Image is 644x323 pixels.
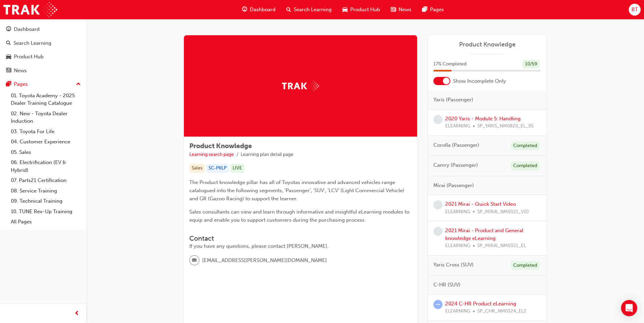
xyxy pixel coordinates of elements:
[6,26,11,33] span: guage-icon
[8,137,84,147] a: 04. Customer Experience
[6,81,11,87] span: pages-icon
[453,77,506,85] span: Show Incomplete Only
[445,301,516,307] a: 2024 C-HR Product eLearning
[445,201,516,207] a: 2021 Mirai - Quick Start Video
[445,307,470,315] span: ELEARNING
[189,242,412,250] div: If you have any questions, please contact [PERSON_NAME].
[241,151,293,159] li: Learning plan detail page
[445,208,470,216] span: ELEARNING
[237,3,281,17] a: guage-iconDashboard
[192,256,197,265] span: email-icon
[206,164,229,173] div: SC-PKLP
[433,60,467,68] span: 17 % Completed
[189,152,234,157] a: Learning search page
[189,164,205,173] div: Sales
[629,4,641,16] button: BT
[511,261,540,270] div: Completed
[189,179,406,202] span: The Product knowledge pillar has all of Toyotas innovative and advanced vehicles range catalogued...
[3,64,84,77] a: News
[511,141,540,150] div: Completed
[445,122,470,130] span: ELEARNING
[3,23,84,36] a: Dashboard
[250,6,276,14] span: Dashboard
[230,164,244,173] div: LIVE
[3,22,84,78] button: DashboardSearch LearningProduct HubNews
[6,68,11,74] span: news-icon
[14,80,28,88] div: Pages
[511,161,540,170] div: Completed
[477,208,529,216] span: SP_MIRAI_NM0321_VID
[3,37,84,49] a: Search Learning
[433,281,460,289] span: C-HR (SUV)
[422,5,427,14] span: pages-icon
[282,81,319,91] img: Trak
[76,80,81,89] span: up-icon
[189,142,252,150] span: Product Knowledge
[445,116,521,122] a: 2020 Yaris - Module 5: Handling
[189,209,411,223] span: Sales consultants can view and learn through informative and insightful eLearning modules to equi...
[3,2,57,17] img: Trak
[342,5,348,14] span: car-icon
[14,53,44,61] div: Product Hub
[8,108,84,126] a: 02. New - Toyota Dealer Induction
[281,3,337,17] a: search-iconSearch Learning
[433,261,474,269] span: Yaris Cross (SUV)
[433,161,478,169] span: Camry (Passenger)
[350,6,380,14] span: Product Hub
[294,6,332,14] span: Search Learning
[391,5,396,14] span: news-icon
[433,227,443,236] span: learningRecordVerb_NONE-icon
[8,90,84,108] a: 01. Toyota Academy - 2025 Dealer Training Catalogue
[433,182,474,189] span: Mirai (Passenger)
[14,25,40,33] div: Dashboard
[477,307,526,315] span: SP_CHR_NM0324_EL2
[6,40,11,46] span: search-icon
[417,3,449,17] a: pages-iconPages
[433,200,443,209] span: learningRecordVerb_NONE-icon
[433,115,443,124] span: learningRecordVerb_NONE-icon
[477,122,534,130] span: SP_YARIS_NM0820_EL_05
[8,196,84,206] a: 09. Technical Training
[433,96,473,104] span: Yaris (Passenger)
[631,6,638,14] span: BT
[286,5,291,14] span: search-icon
[385,3,417,17] a: news-iconNews
[8,206,84,217] a: 10. TUNE Rev-Up Training
[8,186,84,196] a: 08. Service Training
[189,235,412,242] h3: Contact
[14,67,27,75] div: News
[477,242,526,250] span: SP_MIRAI_NM0321_EL
[430,6,444,14] span: Pages
[445,242,470,250] span: ELEARNING
[337,3,385,17] a: car-iconProduct Hub
[74,309,79,318] span: prev-icon
[202,257,327,264] span: [EMAIL_ADDRESS][PERSON_NAME][DOMAIN_NAME]
[523,60,540,69] div: 10 / 59
[8,147,84,158] a: 05. Sales
[433,141,479,149] span: Corolla (Passenger)
[6,54,11,60] span: car-icon
[445,227,523,241] a: 2021 Mirai - Product and General knowledge eLearning
[8,217,84,227] a: All Pages
[433,41,541,48] a: Product Knowledge
[14,39,51,47] div: Search Learning
[3,51,84,63] a: Product Hub
[621,300,637,316] div: Open Intercom Messenger
[3,78,84,90] button: Pages
[8,175,84,186] a: 07. Parts21 Certification
[399,6,411,14] span: News
[433,300,443,309] span: learningRecordVerb_ATTEMPT-icon
[8,126,84,137] a: 03. Toyota For Life
[242,5,247,14] span: guage-icon
[8,157,84,175] a: 06. Electrification (EV & Hybrid)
